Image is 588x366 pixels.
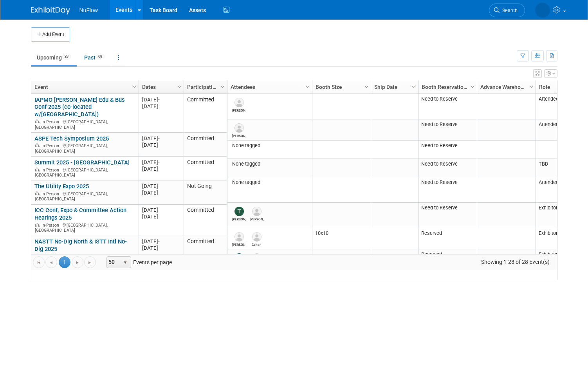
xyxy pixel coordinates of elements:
[158,183,160,189] span: -
[187,80,222,94] a: Participation
[234,232,244,242] img: Mike Douglass
[79,7,98,13] span: NuFlow
[232,242,246,247] div: Mike Douglass
[158,97,160,103] span: -
[234,98,244,107] img: Chris Cheek
[232,107,246,112] div: Chris Cheek
[250,242,263,247] div: Colton McKeithen
[411,84,417,90] span: Column Settings
[536,228,581,249] td: Exhibitor (only)
[158,207,160,213] span: -
[536,177,581,203] td: Attendee (only)
[34,183,89,190] a: The Utility Expo 2025
[96,256,180,268] span: Events per page
[34,238,127,252] a: NASTT No-Dig North & ISTT Intl No-Dig 2025
[219,84,225,90] span: Column Settings
[232,133,246,138] div: Chris Cheek
[471,7,489,13] span: Search
[130,80,139,92] a: Column Settings
[48,260,54,266] span: Go to the previous page
[252,232,262,242] img: Colton McKeithen
[230,142,309,149] div: None tagged
[539,80,576,94] a: Role
[74,260,81,266] span: Go to the next page
[175,80,184,92] a: Column Settings
[142,135,180,142] div: [DATE]
[142,183,180,189] div: [DATE]
[41,143,61,148] span: In-Person
[507,4,550,13] img: Craig Choisser
[72,256,83,268] a: Go to the next page
[528,84,534,90] span: Column Settings
[142,159,180,166] div: [DATE]
[35,223,40,227] img: In-Person Event
[536,249,581,270] td: Exhibitor/Speaker/Sponsor
[474,256,557,267] span: Showing 1-28 of 28 Event(s)
[31,50,77,65] a: Upcoming28
[527,80,536,92] a: Column Settings
[230,179,309,186] div: None tagged
[34,159,130,166] a: Summit 2025 - [GEOGRAPHIC_DATA]
[31,7,70,14] img: ExhibitDay
[232,216,246,221] div: Tom Bowman
[231,80,307,94] a: Attendees
[252,207,262,216] img: Evan Stark
[409,80,418,92] a: Column Settings
[536,159,581,177] td: TBD
[31,27,70,41] button: Add Event
[96,54,105,59] span: 68
[305,84,311,90] span: Column Settings
[142,142,180,148] div: [DATE]
[460,4,496,17] a: Search
[34,118,135,130] div: [GEOGRAPHIC_DATA], [GEOGRAPHIC_DATA]
[35,168,40,171] img: In-Person Event
[41,223,61,228] span: In-Person
[84,256,96,268] a: Go to the last page
[36,260,42,266] span: Go to the first page
[41,168,61,173] span: In-Person
[34,135,109,142] a: ASPE Tech Symposium 2025
[158,159,160,165] span: -
[34,142,135,154] div: [GEOGRAPHIC_DATA], [GEOGRAPHIC_DATA]
[234,123,244,133] img: Chris Cheek
[536,94,581,119] td: Attendee (only)
[122,260,128,266] span: select
[142,80,179,94] a: Dates
[34,190,135,202] div: [GEOGRAPHIC_DATA], [GEOGRAPHIC_DATA]
[418,141,477,159] td: Need to Reserve
[45,256,57,268] a: Go to the previous page
[418,177,477,203] td: Need to Reserve
[41,191,61,197] span: In-Person
[34,207,126,221] a: ICC Conf, Expo & Committee Action Hearings 2025
[468,80,477,92] a: Column Settings
[418,249,477,270] td: Reserved
[142,166,180,172] div: [DATE]
[252,253,262,263] img: Grant Duxbury
[35,191,40,195] img: In-Person Event
[34,253,135,265] div: [GEOGRAPHIC_DATA], [GEOGRAPHIC_DATA]
[59,256,70,268] span: 1
[422,80,472,94] a: Booth Reservation Status
[142,96,180,103] div: [DATE]
[250,216,263,221] div: Evan Stark
[234,207,244,216] img: Tom Bowman
[418,228,477,249] td: Reserved
[218,80,227,92] a: Column Settings
[158,238,160,244] span: -
[41,119,61,124] span: In-Person
[480,80,530,94] a: Advance Warehouse Dates
[142,103,180,110] div: [DATE]
[184,180,227,204] td: Not Going
[34,80,133,94] a: Event
[418,203,477,228] td: Need to Reserve
[34,166,135,178] div: [GEOGRAPHIC_DATA], [GEOGRAPHIC_DATA]
[418,119,477,141] td: Need to Reserve
[374,80,413,94] a: Ship Date
[176,84,182,90] span: Column Settings
[62,54,71,59] span: 28
[34,222,135,233] div: [GEOGRAPHIC_DATA], [GEOGRAPHIC_DATA]
[131,84,137,90] span: Column Settings
[184,133,227,157] td: Committed
[34,96,125,118] a: IAPMO [PERSON_NAME] Edu & Bus Conf 2025 (co-located w/[GEOGRAPHIC_DATA])
[418,159,477,177] td: Need to Reserve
